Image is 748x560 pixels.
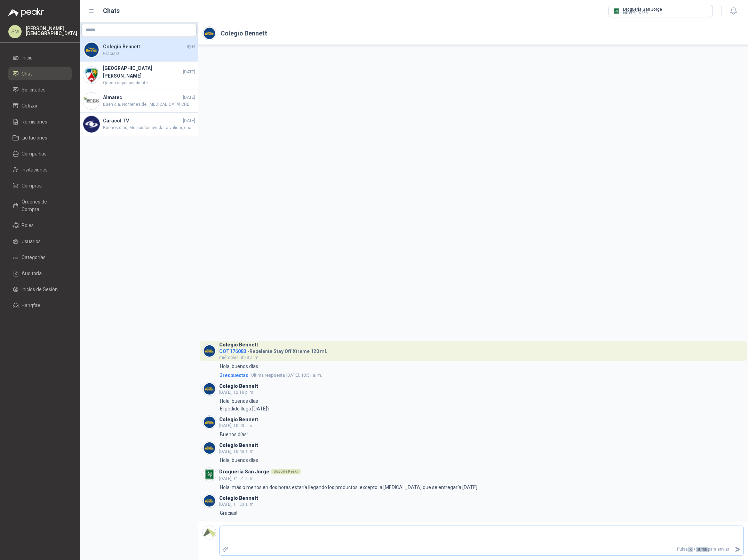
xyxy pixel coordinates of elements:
[83,41,100,58] img: Company Logo
[8,8,44,17] img: Logo peakr
[22,118,47,126] span: Remisiones
[8,115,72,128] a: Remisiones
[103,43,185,50] h4: Colegio Bennett
[219,349,246,354] span: COT176083
[219,390,254,395] span: [DATE], 12:18 p. m.
[696,547,708,552] span: ENTER
[183,94,195,101] span: [DATE]
[271,469,301,474] div: Soporte Peakr
[219,449,255,454] span: [DATE], 10:40 a. m.
[203,344,216,358] img: Company Logo
[80,89,198,113] a: Company LogoAlmatec[DATE]Buen dia. No tienes del [MEDICAL_DATA] CREMA ARTICULAR, para que me lo c...
[220,509,237,517] p: Gracias!
[219,443,258,447] h3: Colegio Bennett
[22,134,47,142] span: Licitaciones
[220,456,258,464] p: Hola, buenos días
[203,416,216,429] img: Company Logo
[22,270,42,277] span: Auditoria
[219,355,260,360] span: miércoles, 8:23 a. m.
[26,26,77,36] p: [PERSON_NAME] [DEMOGRAPHIC_DATA]
[8,267,72,280] a: Auditoria
[8,67,72,80] a: Chat
[220,397,270,413] p: Hola, buenos días El pedido llega [DATE]?
[203,468,216,481] img: Company Logo
[80,38,198,62] a: Company LogoColegio BennettayerGracias!
[8,147,72,160] a: Compañías
[22,150,47,158] span: Compañías
[219,476,255,481] span: [DATE], 11:01 a. m.
[8,299,72,312] a: Hangfire
[203,441,216,455] img: Company Logo
[8,179,72,192] a: Compras
[22,54,33,62] span: Inicio
[221,29,267,38] h2: Colegio Bennett
[22,222,34,229] span: Roles
[251,372,285,379] span: Ultima respuesta
[220,431,248,438] p: Buenos días!
[83,93,100,109] img: Company Logo
[203,526,216,539] img: Company Logo
[220,543,231,555] label: Adjuntar archivos
[22,86,46,94] span: Solicitudes
[103,101,195,108] span: Buen dia. No tienes del [MEDICAL_DATA] CREMA ARTICULAR, para que me lo cotices tambien porfa
[251,372,322,379] span: [DATE], 10:51 a. m.
[103,117,182,125] h4: Caracol TV
[22,254,46,261] span: Categorías
[22,70,32,78] span: Chat
[8,219,72,232] a: Roles
[688,547,693,552] span: ⌘
[219,470,269,474] h3: Droguería San Jorge
[8,163,72,176] a: Invitaciones
[231,543,732,555] p: Pulsa + para enviar
[219,423,255,428] span: [DATE], 10:03 a. m.
[8,283,72,296] a: Inicios de Sesión
[22,238,41,245] span: Usuarios
[8,25,22,38] div: SM
[8,51,72,64] a: Inicio
[219,384,258,388] h3: Colegio Bennett
[22,286,58,293] span: Inicios de Sesión
[22,102,38,110] span: Cotizar
[183,118,195,124] span: [DATE]
[219,496,258,500] h3: Colegio Bennett
[8,235,72,248] a: Usuarios
[8,131,72,144] a: Licitaciones
[103,94,182,101] h4: Almatec
[103,50,195,57] span: Gracias!
[83,67,100,83] img: Company Logo
[8,251,72,264] a: Categorías
[220,483,478,491] p: Hola! más o menos en dos horas estaría llegando los productos, excepto la [MEDICAL_DATA] que se e...
[22,302,40,309] span: Hangfire
[220,371,248,379] span: 3 respuesta s
[8,83,72,96] a: Solicitudes
[80,113,198,136] a: Company LogoCaracol TV[DATE]Buenos días, Me podrías ayudar a validar, cuando nos hacen entrega de...
[219,418,258,422] h3: Colegio Bennett
[183,69,195,75] span: [DATE]
[218,371,744,379] a: 3respuestasUltima respuesta[DATE], 10:51 a. m.
[8,195,72,216] a: Órdenes de Compra
[83,116,100,133] img: Company Logo
[103,6,120,16] h1: Chats
[219,347,327,353] h4: - Repelente Stay Off Xtreme 120 mL
[8,99,72,112] a: Cotizar
[219,502,255,507] span: [DATE], 11:03 a. m.
[203,494,216,507] img: Company Logo
[103,64,182,80] h4: [GEOGRAPHIC_DATA][PERSON_NAME]
[22,182,42,190] span: Compras
[103,125,195,131] span: Buenos días, Me podrías ayudar a validar, cuando nos hacen entrega de este pedido? Gracias
[219,343,258,347] h3: Colegio Bennett
[203,382,216,395] img: Company Logo
[187,43,195,50] span: ayer
[103,80,195,86] span: Quedo super pendiente
[732,543,743,555] button: Enviar
[22,198,65,213] span: Órdenes de Compra
[22,166,48,174] span: Invitaciones
[80,62,198,89] a: Company Logo[GEOGRAPHIC_DATA][PERSON_NAME][DATE]Quedo super pendiente
[220,362,258,370] p: Hola, buenos días
[203,27,216,40] img: Company Logo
